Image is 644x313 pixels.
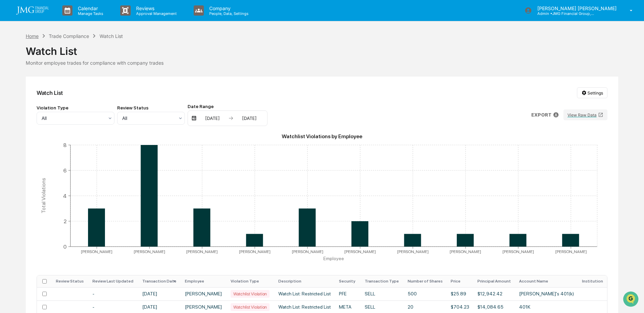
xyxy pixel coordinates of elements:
[21,92,90,98] span: [PERSON_NAME].[PERSON_NAME]
[239,249,271,254] tspan: [PERSON_NAME]
[7,52,19,64] img: 1746055101610-c473b297-6a78-478c-a979-82029cc54cd1
[88,287,138,300] td: -
[30,59,93,64] div: We're available if you need us!
[335,287,361,300] td: PFE
[204,11,252,16] p: People, Data, Settings
[404,287,447,300] td: 500
[622,291,641,309] iframe: Open customer support
[228,116,234,121] img: arrow right
[361,275,404,287] th: Transaction Type
[81,249,112,254] tspan: [PERSON_NAME]
[7,139,12,145] div: 🖐️
[67,168,82,173] span: Pylon
[37,105,114,110] div: Violation Type
[100,33,123,39] div: Watch List
[274,275,335,287] th: Description
[72,5,107,11] p: Calendar
[88,275,138,287] th: Review Last Updated
[7,14,123,25] p: How can we help?
[227,275,274,287] th: Violation Type
[532,11,595,16] p: Admin • JMG Financial Group, Ltd.
[63,243,67,250] tspan: 0
[344,249,376,254] tspan: [PERSON_NAME]
[131,11,180,16] p: Approval Management
[191,116,197,121] img: calendar
[4,136,46,148] a: 🖐️Preclearance
[105,74,123,82] button: See all
[7,104,18,115] img: Jack Rasmussen
[138,287,181,300] td: [DATE]
[235,116,264,121] div: [DATE]
[48,168,82,173] a: Powered byPylon
[555,249,587,254] tspan: [PERSON_NAME]
[30,52,111,59] div: Start new chat
[563,109,607,120] button: View Raw Data
[447,287,473,300] td: $25.89
[335,275,361,287] th: Security
[49,139,55,145] div: 🗄️
[14,111,19,116] img: 1746055101610-c473b297-6a78-478c-a979-82029cc54cd1
[532,5,620,11] p: [PERSON_NAME] [PERSON_NAME]
[46,136,87,148] a: 🗄️Attestations
[292,249,323,254] tspan: [PERSON_NAME]
[52,275,88,287] th: Review Status
[515,275,578,287] th: Account Name
[231,290,270,298] div: Watchlist Violation
[198,116,227,121] div: [DATE]
[26,33,39,39] div: Home
[115,54,123,62] button: Start new chat
[63,192,67,199] tspan: 4
[72,11,107,16] p: Manage Tasks
[361,287,404,300] td: SELL
[18,31,112,38] input: Clear
[40,178,47,213] tspan: Total Violations
[515,287,578,300] td: [PERSON_NAME]'s 401(k)
[397,249,429,254] tspan: [PERSON_NAME]
[56,110,59,116] span: •
[134,249,165,254] tspan: [PERSON_NAME]
[21,110,55,116] span: [PERSON_NAME]
[181,287,227,300] td: [PERSON_NAME]
[473,275,515,287] th: Principal Amount
[26,40,618,57] div: Watch List
[323,256,344,261] tspan: Employee
[450,249,481,254] tspan: [PERSON_NAME]
[64,218,67,224] tspan: 2
[4,149,45,161] a: 🔎Data Lookup
[577,87,607,98] button: Settings
[447,275,473,287] th: Price
[188,104,267,109] div: Date Range
[274,287,335,300] td: Watch List: Restricted List
[7,86,18,97] img: Steve.Lennart
[95,92,109,98] span: [DATE]
[91,92,93,98] span: •
[531,112,552,118] p: EXPORT
[16,6,49,15] img: logo
[181,275,227,287] th: Employee
[138,275,181,287] th: Transaction Date
[63,167,67,173] tspan: 6
[404,275,447,287] th: Number of Shares
[502,249,534,254] tspan: [PERSON_NAME]
[14,52,26,64] img: 8933085812038_c878075ebb4cc5468115_72.jpg
[63,142,67,148] tspan: 8
[187,249,218,254] tspan: [PERSON_NAME]
[7,152,12,158] div: 🔎
[49,33,89,39] div: Trade Compliance
[131,5,180,11] p: Reviews
[14,151,43,158] span: Data Lookup
[26,60,618,66] div: Monitor employee trades for compliance with company trades
[56,139,84,145] span: Attestations
[282,133,362,140] text: Watchlist Violations by Employee
[37,89,63,96] div: Watch List
[231,303,270,311] div: Watchlist Violation
[473,287,515,300] td: $12,942.42
[204,5,252,11] p: Company
[578,275,607,287] th: Institution
[7,75,45,81] div: Past conversations
[117,105,185,110] div: Review Status
[60,110,74,116] span: [DATE]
